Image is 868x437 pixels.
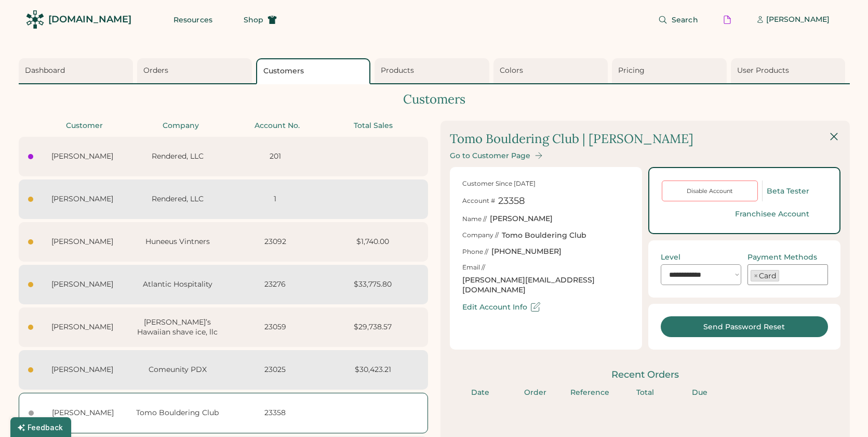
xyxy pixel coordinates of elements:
div: Huneeus Vintners [132,237,223,247]
div: Due [675,388,724,398]
img: Rendered Logo - Screens [26,10,44,29]
div: 23358 [230,408,321,418]
div: Total [621,388,670,398]
iframe: Front Chat [819,390,863,435]
span: × [754,272,758,279]
div: [PERSON_NAME] [39,279,126,290]
div: $1,740.00 [327,237,419,247]
div: Last seen Aug 16, 25 at 6:58 pm [29,410,34,416]
div: [PERSON_NAME][EMAIL_ADDRESS][DOMAIN_NAME] [462,275,630,295]
div: Colors [500,66,605,76]
div: Rendered, LLC [132,194,223,204]
div: Company [136,121,226,131]
div: Company // [462,231,499,240]
div: 23276 [230,279,321,290]
span: Shop [244,16,263,23]
div: 23025 [230,365,321,375]
div: [PHONE_NUMBER] [491,247,562,257]
div: Tomo Bouldering Club | [PERSON_NAME] [450,130,693,148]
li: Card [751,270,779,281]
div: Tomo Bouldering Club [132,408,223,418]
button: Send Password Reset [661,316,828,337]
div: Tomo Bouldering Club [502,230,586,241]
div: Dashboard [25,66,130,76]
div: 23358 [498,195,525,208]
div: Beta Tester [767,187,809,196]
div: Payment Methods [747,253,817,262]
div: $30,423.21 [327,365,419,375]
div: Customers [19,91,850,108]
div: [PERSON_NAME] [39,151,126,162]
div: Account No. [232,121,323,131]
button: Resources [161,9,225,30]
div: [PERSON_NAME]’s Hawaiian shave ice, llc [132,317,223,338]
div: Reference [566,388,615,398]
span: Search [672,16,698,23]
button: Shop [231,9,289,30]
div: Rendered, LLC [132,151,223,162]
button: Disable Account [662,181,758,201]
div: Products [381,66,486,76]
div: Customer [39,121,130,131]
div: Last seen today at 9:21 am [28,197,33,202]
div: Atlantic Hospitality [132,279,223,290]
div: [PERSON_NAME] [39,237,126,247]
div: Franchisee Account [735,210,809,219]
div: Phone // [462,248,488,256]
div: Level [661,253,680,262]
button: Use this to limit an account deleting, copying, or editing products in their "My Products" page [811,208,827,221]
div: [PERSON_NAME] [39,322,126,332]
div: Last seen today at 12:26 am [28,325,33,330]
div: Customers [263,66,367,76]
div: Comeunity PDX [132,365,223,375]
div: [PERSON_NAME] [766,15,830,25]
div: Recent Orders [450,368,840,381]
div: [DOMAIN_NAME] [48,13,131,26]
div: User Products [737,66,843,76]
div: Last seen today at 9:33 am [28,154,33,159]
div: Date [456,388,505,398]
div: 23092 [230,237,321,247]
div: [PERSON_NAME] [39,194,126,204]
div: Account # [462,197,495,205]
div: $33,775.80 [327,279,419,290]
div: [PERSON_NAME] [490,214,553,224]
div: Go to Customer Page [450,151,530,160]
div: Customer Since [DATE] [462,179,536,188]
div: $29,738.57 [327,322,419,332]
div: 201 [230,151,321,162]
div: 1 [230,194,321,204]
div: Last seen today at 8:52 am [28,239,33,245]
div: [PERSON_NAME] [40,408,126,418]
div: [PERSON_NAME] [39,365,126,375]
div: 23059 [230,322,321,332]
div: Total Sales [328,121,419,131]
div: Last seen Aug 17, 25 at 2:33 pm [28,367,33,372]
div: Orders [143,66,249,76]
button: Search [646,9,711,30]
div: Last seen today at 8:45 am [28,282,33,287]
div: Pricing [618,66,724,76]
div: Email // [462,263,485,272]
div: Name // [462,215,487,224]
div: Edit Account Info [462,303,527,312]
div: Order [511,388,559,398]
